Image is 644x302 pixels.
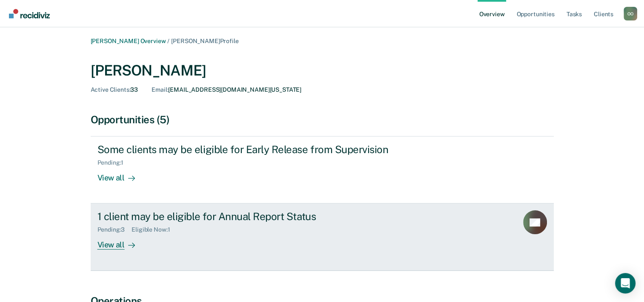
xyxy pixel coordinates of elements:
[91,38,166,44] a: [PERSON_NAME] Overview
[624,7,637,20] button: Profile dropdown button
[97,159,131,166] div: Pending : 1
[91,136,554,203] a: Some clients may be eligible for Early Release from SupervisionPending:1View all
[9,9,50,18] img: Recidiviz
[171,38,238,44] span: [PERSON_NAME] Profile
[97,210,396,223] div: 1 client may be eligible for Annual Report Status
[152,86,301,93] div: [EMAIL_ADDRESS][DOMAIN_NAME][US_STATE]
[132,226,177,233] div: Eligible Now : 1
[152,86,168,93] span: Email :
[97,233,145,250] div: View all
[91,203,554,270] a: 1 client may be eligible for Annual Report StatusPending:3Eligible Now:1View all
[91,62,554,79] div: [PERSON_NAME]
[166,38,171,44] span: /
[97,143,396,156] div: Some clients may be eligible for Early Release from Supervision
[624,7,637,20] div: O O
[615,273,635,293] div: Open Intercom Messenger
[97,226,132,233] div: Pending : 3
[91,113,554,126] div: Opportunities (5)
[91,86,138,93] div: 33
[97,166,145,183] div: View all
[91,86,131,93] span: Active Clients :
